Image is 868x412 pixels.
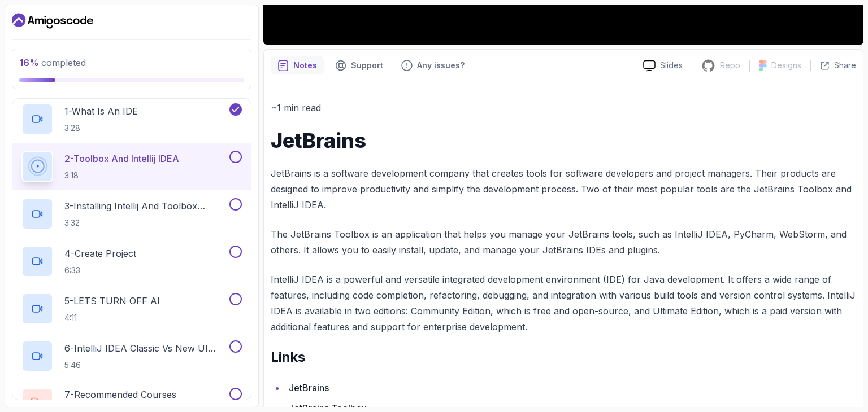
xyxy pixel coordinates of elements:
[21,198,242,230] button: 3-Installing Intellij And Toolbox Configuration3:32
[271,165,856,213] p: JetBrains is a software development company that creates tools for software developers and projec...
[834,60,856,71] p: Share
[64,388,176,401] p: 7 - Recommended Courses
[64,247,136,260] p: 4 - Create Project
[19,57,86,68] span: completed
[64,199,227,213] p: 3 - Installing Intellij And Toolbox Configuration
[64,217,227,229] p: 3:32
[271,348,856,366] h2: Links
[271,271,856,335] p: IntelliJ IDEA is a powerful and versatile integrated development environment (IDE) for Java devel...
[64,122,138,134] p: 3:28
[417,60,465,71] p: Any issues?
[351,60,383,71] p: Support
[21,103,242,135] button: 1-What Is An IDE3:28
[64,312,160,323] p: 4:11
[64,104,138,118] p: 1 - What Is An IDE
[64,294,160,308] p: 5 - LETS TURN OFF AI
[19,57,39,68] span: 16 %
[293,60,317,71] p: Notes
[289,382,329,393] a: JetBrains
[771,60,801,71] p: Designs
[271,129,856,152] h1: JetBrains
[21,293,242,325] button: 5-LETS TURN OFF AI4:11
[64,170,179,181] p: 3:18
[720,60,740,71] p: Repo
[634,60,692,72] a: Slides
[810,60,856,71] button: Share
[394,56,471,74] button: Feedback button
[21,246,242,277] button: 4-Create Project6:33
[271,100,856,116] p: ~1 min read
[64,152,179,165] p: 2 - Toolbox And Intellij IDEA
[271,56,324,74] button: notes button
[64,265,136,276] p: 6:33
[12,12,93,30] a: Dashboard
[660,60,683,71] p: Slides
[64,360,227,371] p: 5:46
[64,341,227,355] p: 6 - IntelliJ IDEA Classic Vs New UI (User Interface)
[328,56,390,74] button: Support button
[21,151,242,182] button: 2-Toolbox And Intellij IDEA3:18
[271,226,856,258] p: The JetBrains Toolbox is an application that helps you manage your JetBrains tools, such as Intel...
[21,340,242,372] button: 6-IntelliJ IDEA Classic Vs New UI (User Interface)5:46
